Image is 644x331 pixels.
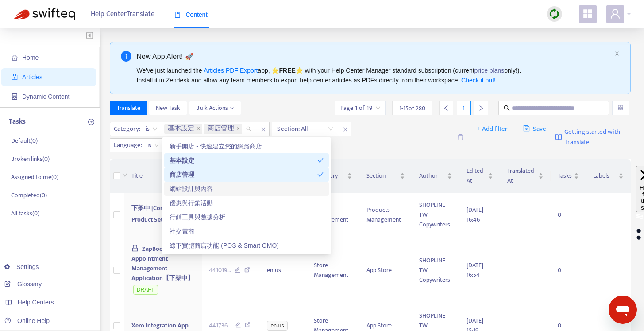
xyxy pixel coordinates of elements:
span: [DATE] 16:54 [467,260,483,280]
button: + Add filter [470,122,514,136]
span: close [339,124,351,135]
div: 基本設定 [170,156,317,165]
span: Translate [117,103,140,113]
span: down [122,172,127,178]
div: 社交電商 [164,224,329,238]
div: 線下實體商店功能 (POS & Smart OMO) [170,241,324,250]
span: Language : [110,139,143,152]
span: 下架中 [Coming Soon] Product Set [131,203,192,225]
span: 商店管理 [204,124,242,134]
div: New App Alert! 🚀 [137,51,611,62]
div: 商店管理 [170,170,317,179]
span: 基本設定 [168,124,194,134]
span: New Task [156,103,180,113]
th: Translated At [500,159,550,193]
span: ZapBook Appointment Management Application【下架中】 [131,244,194,283]
span: Home [22,54,39,61]
span: 441019 ... [209,265,231,275]
span: Getting started with Translate [564,127,631,147]
p: Default ( 0 ) [11,136,38,145]
span: [DATE] 16:46 [467,205,483,225]
p: Tasks [9,117,26,127]
span: 基本設定 [164,124,202,134]
span: search [504,105,510,111]
span: container [12,93,18,100]
button: close [614,51,620,57]
span: Content [174,11,208,18]
span: check [317,171,324,178]
span: account-book [12,74,18,80]
span: appstore [582,8,593,19]
span: Dynamic Content [22,93,69,100]
img: Swifteq [13,8,75,20]
div: 網站設計與內容 [164,182,329,196]
th: Tasks [551,159,586,193]
span: book [174,12,181,18]
button: New Task [149,101,187,115]
div: 商店管理 [164,167,329,182]
td: 0 [551,237,586,304]
div: 網站設計與內容 [170,184,324,194]
span: close [258,124,269,135]
div: 優惠與行銷活動 [164,196,329,210]
span: down [230,106,234,110]
span: right [478,105,484,111]
img: sync.dc5367851b00ba804db3.png [549,8,560,19]
div: 基本設定 [164,153,329,167]
a: price plans [474,67,505,74]
td: App Store [359,237,412,304]
span: 商店管理 [208,124,234,134]
div: 優惠與行銷活動 [170,198,324,208]
img: image-link [555,134,562,141]
th: Category [307,159,359,193]
span: close [614,51,620,56]
b: FREE [279,67,295,74]
div: 新手開店 - 快速建立您的網路商店 [164,139,329,153]
span: 1 - 15 of 280 [399,104,425,113]
div: 行銷工具與數據分析 [164,210,329,224]
td: SHOPLINE TW Copywriters [412,193,459,237]
td: Store Management [307,193,359,237]
span: Save [523,124,547,134]
span: Help Center Translate [91,6,154,23]
td: Store Management [307,237,359,304]
td: SHOPLINE TW Copywriters [412,237,459,304]
div: 行銷工具與數據分析 [170,212,324,222]
span: Section [366,171,398,181]
a: Articles PDF Export [204,67,258,74]
span: Articles [22,74,42,81]
p: Assigned to me ( 0 ) [11,172,58,182]
span: is [146,122,158,136]
p: Broken links ( 0 ) [11,154,50,164]
a: Glossary [4,280,42,288]
span: Labels [593,171,617,181]
td: Products Management [359,193,412,237]
th: Author [412,159,459,193]
span: plus-circle [88,119,94,125]
span: en-us [267,321,287,331]
span: close [196,126,201,132]
th: Section [359,159,412,193]
div: 1 [457,101,471,115]
span: is [147,139,159,152]
a: Check it out! [461,77,496,84]
a: Getting started with Translate [555,122,631,152]
span: Help Centers [18,299,54,306]
div: 線下實體商店功能 (POS & Smart OMO) [164,238,329,253]
p: All tasks ( 0 ) [11,209,39,218]
span: Edited At [467,166,486,186]
span: Category : [110,122,142,136]
span: left [443,105,449,111]
span: save [523,125,530,132]
a: Online Help [4,317,50,324]
td: en-us [260,237,307,304]
span: DRAFT [133,285,158,295]
p: Completed ( 0 ) [11,191,47,200]
span: Translated At [507,166,536,186]
div: 社交電商 [170,226,324,236]
button: Translate [110,101,147,115]
a: Settings [4,263,39,270]
span: + Add filter [477,124,508,134]
td: 0 [551,193,586,237]
span: 441736 ... [209,321,231,331]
